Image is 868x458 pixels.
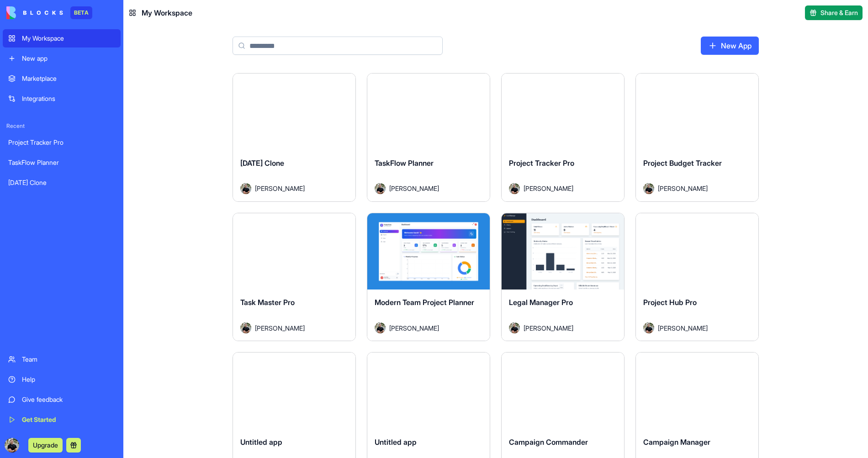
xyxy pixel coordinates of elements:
[375,158,434,168] span: TaskFlow Planner
[658,184,708,193] span: [PERSON_NAME]
[501,213,625,342] a: Legal Manager ProAvatar[PERSON_NAME]
[3,390,121,409] a: Give feedback
[375,183,386,194] img: Avatar
[3,122,121,130] span: Recent
[240,298,295,307] span: Task Master Pro
[524,323,573,333] span: [PERSON_NAME]
[3,153,121,172] a: TaskFlow Planner
[6,6,63,19] img: logo
[240,183,251,194] img: Avatar
[805,5,863,20] button: Share & Earn
[70,6,92,19] div: BETA
[643,437,710,447] span: Campaign Manager
[367,73,490,202] a: TaskFlow PlannerAvatar[PERSON_NAME]
[3,69,121,88] a: Marketplace
[22,34,115,43] div: My Workspace
[635,73,759,202] a: Project Budget TrackerAvatar[PERSON_NAME]
[643,158,722,168] span: Project Budget Tracker
[240,437,282,447] span: Untitled app
[367,213,490,342] a: Modern Team Project PlannerAvatar[PERSON_NAME]
[8,178,115,187] div: [DATE] Clone
[255,323,305,333] span: [PERSON_NAME]
[643,322,654,333] img: Avatar
[3,49,121,68] a: New app
[22,415,115,424] div: Get Started
[635,213,759,342] a: Project Hub ProAvatar[PERSON_NAME]
[658,323,708,333] span: [PERSON_NAME]
[28,440,63,449] a: Upgrade
[6,6,92,19] a: BETA
[509,298,573,307] span: Legal Manager Pro
[22,94,115,103] div: Integrations
[643,183,654,194] img: Avatar
[5,438,19,453] img: ACg8ocJVc_Mfwgc1lrMhcNzOKLqlaHA8BiFwsxv8RF8NzbI4c6G03g5P=s96-c
[501,73,625,202] a: Project Tracker ProAvatar[PERSON_NAME]
[375,298,474,307] span: Modern Team Project Planner
[524,184,573,193] span: [PERSON_NAME]
[233,73,356,202] a: [DATE] CloneAvatar[PERSON_NAME]
[142,7,192,18] span: My Workspace
[22,54,115,63] div: New app
[3,411,121,429] a: Get Started
[3,370,121,389] a: Help
[233,213,356,342] a: Task Master ProAvatar[PERSON_NAME]
[389,323,439,333] span: [PERSON_NAME]
[509,158,574,168] span: Project Tracker Pro
[3,174,121,192] a: [DATE] Clone
[820,8,858,17] span: Share & Earn
[509,322,520,333] img: Avatar
[255,184,305,193] span: [PERSON_NAME]
[240,158,284,168] span: [DATE] Clone
[3,29,121,47] a: My Workspace
[22,375,115,384] div: Help
[3,89,121,108] a: Integrations
[375,322,386,333] img: Avatar
[389,184,439,193] span: [PERSON_NAME]
[701,37,759,55] a: New App
[240,322,251,333] img: Avatar
[8,158,115,167] div: TaskFlow Planner
[3,350,121,369] a: Team
[509,183,520,194] img: Avatar
[22,74,115,83] div: Marketplace
[8,138,115,147] div: Project Tracker Pro
[375,437,417,447] span: Untitled app
[28,438,63,453] button: Upgrade
[22,395,115,404] div: Give feedback
[643,298,697,307] span: Project Hub Pro
[22,355,115,364] div: Team
[3,133,121,152] a: Project Tracker Pro
[509,437,588,447] span: Campaign Commander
